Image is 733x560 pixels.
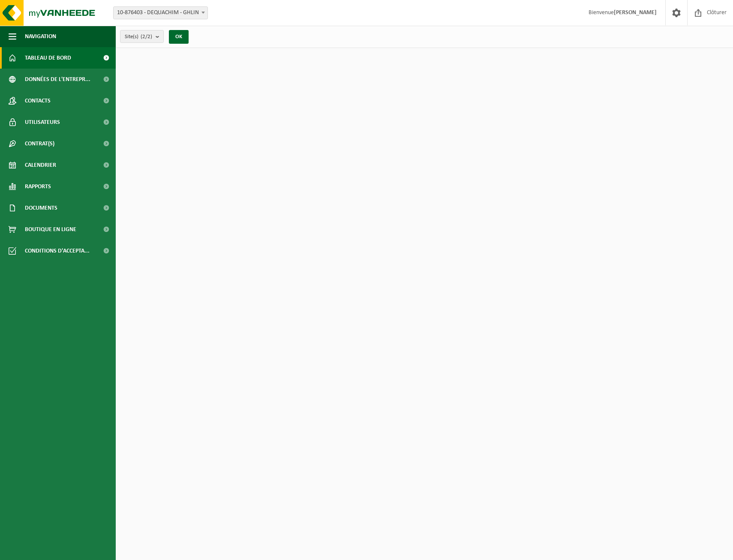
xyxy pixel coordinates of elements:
[169,30,189,44] button: OK
[614,9,657,16] strong: [PERSON_NAME]
[125,30,152,43] span: Site(s)
[25,90,51,111] span: Contacts
[25,197,57,219] span: Documents
[141,34,152,39] count: (2/2)
[25,154,56,176] span: Calendrier
[25,47,71,69] span: Tableau de bord
[25,176,51,197] span: Rapports
[25,69,90,90] span: Données de l'entrepr...
[25,240,90,262] span: Conditions d'accepta...
[25,26,56,47] span: Navigation
[113,6,208,19] span: 10-876403 - DEQUACHIM - GHLIN
[114,7,207,19] span: 10-876403 - DEQUACHIM - GHLIN
[25,133,54,154] span: Contrat(s)
[25,111,60,133] span: Utilisateurs
[120,30,164,43] button: Site(s)(2/2)
[25,219,76,240] span: Boutique en ligne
